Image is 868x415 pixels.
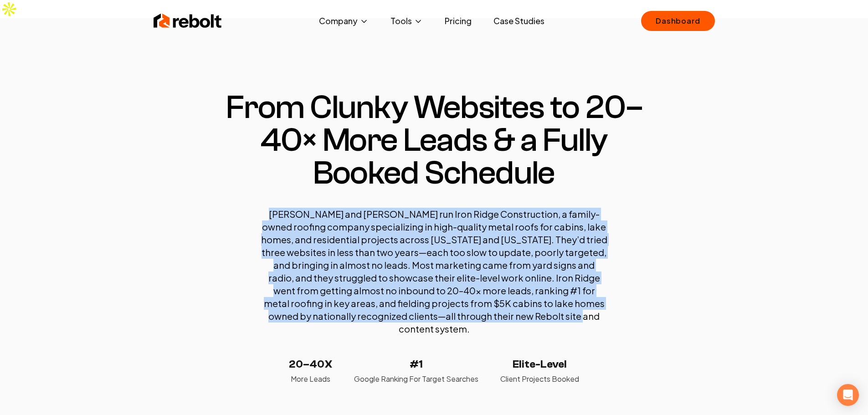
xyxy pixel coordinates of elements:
[837,384,859,406] div: Open Intercom Messenger
[486,12,552,30] a: Case Studies
[154,12,222,30] img: Rebolt Logo
[354,374,478,384] p: Google Ranking For Target Searches
[354,357,478,372] p: #1
[500,374,579,384] p: Client Projects Booked
[437,12,479,30] a: Pricing
[289,357,332,372] p: 20–40X
[261,208,607,335] p: [PERSON_NAME] and [PERSON_NAME] run Iron Ridge Construction, a family-owned roofing company speci...
[208,91,660,190] h1: From Clunky Websites to 20–40× More Leads & a Fully Booked Schedule
[383,12,430,30] button: Tools
[289,374,332,384] p: More Leads
[641,11,714,31] a: Dashboard
[312,12,376,30] button: Company
[500,357,579,372] p: Elite-Level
